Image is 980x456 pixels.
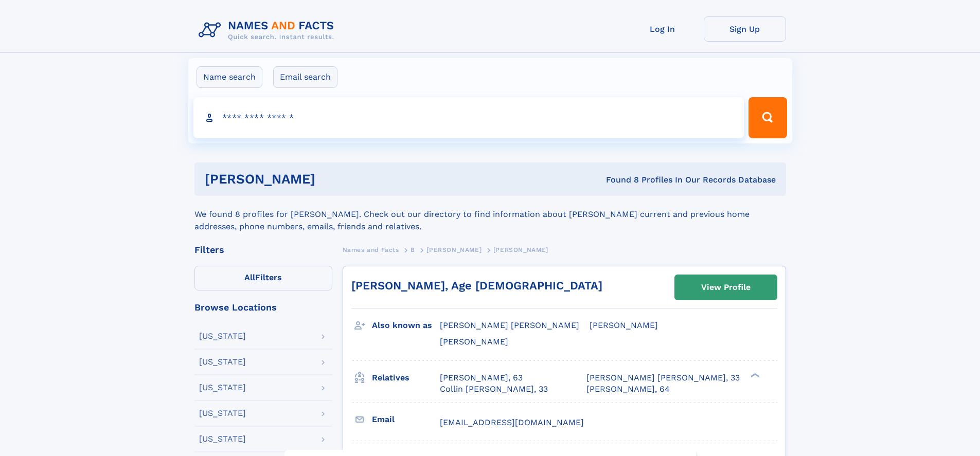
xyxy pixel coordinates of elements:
[493,246,548,253] span: [PERSON_NAME]
[199,358,246,366] div: [US_STATE]
[440,372,523,384] a: [PERSON_NAME], 63
[440,320,579,330] span: [PERSON_NAME] [PERSON_NAME]
[590,320,658,330] span: [PERSON_NAME]
[199,384,246,392] div: [US_STATE]
[586,384,670,395] a: [PERSON_NAME], 64
[586,372,740,384] a: [PERSON_NAME] [PERSON_NAME], 33
[411,246,415,253] span: B
[704,16,786,42] a: Sign Up
[193,97,744,138] input: search input
[244,272,255,282] span: All
[440,337,508,346] span: [PERSON_NAME]
[701,276,751,299] div: View Profile
[372,317,440,334] h3: Also known as
[199,435,246,443] div: [US_STATE]
[194,245,332,254] div: Filters
[440,384,548,395] a: Collin [PERSON_NAME], 33
[194,303,332,312] div: Browse Locations
[748,372,760,378] div: ❯
[199,409,246,417] div: [US_STATE]
[440,417,584,427] span: [EMAIL_ADDRESS][DOMAIN_NAME]
[372,369,440,387] h3: Relatives
[351,279,602,292] a: [PERSON_NAME], Age [DEMOGRAPHIC_DATA]
[194,16,343,44] img: Logo Names and Facts
[621,16,704,42] a: Log In
[460,174,776,186] div: Found 8 Profiles In Our Records Database
[343,243,399,256] a: Names and Facts
[411,243,415,256] a: B
[199,332,246,340] div: [US_STATE]
[197,66,262,88] label: Name search
[372,411,440,428] h3: Email
[194,266,332,290] label: Filters
[205,173,461,186] h1: [PERSON_NAME]
[194,196,786,233] div: We found 8 profiles for [PERSON_NAME]. Check out our directory to find information about [PERSON_...
[675,275,777,300] a: View Profile
[426,246,482,253] span: [PERSON_NAME]
[749,97,787,138] button: Search Button
[273,66,337,88] label: Email search
[426,243,482,256] a: [PERSON_NAME]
